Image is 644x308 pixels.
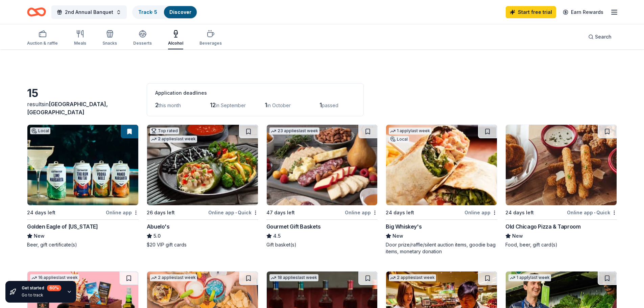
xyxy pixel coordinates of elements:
[150,127,179,134] div: Top rated
[322,102,338,108] span: passed
[147,125,258,205] img: Image for Abuelo's
[386,241,497,255] div: Door prize/raffle/silent auction items, goodie bag items, monetary donation
[208,208,258,217] div: Online app Quick
[269,274,318,281] div: 18 applies last week
[216,102,246,108] span: in September
[199,27,222,49] button: Beverages
[266,124,378,248] a: Image for Gourmet Gift Baskets23 applieslast week47 days leftOnline appGourmet Gift Baskets4.5Gif...
[389,127,431,135] div: 1 apply last week
[27,124,139,248] a: Image for Golden Eagle of ArkansasLocal24 days leftOnline appGolden Eagle of [US_STATE]NewBeer, g...
[27,41,58,46] div: Auction & raffle
[168,27,183,49] button: Alcohol
[30,127,50,134] div: Local
[319,101,322,109] span: 1
[27,100,139,116] div: results
[505,124,617,248] a: Image for Old Chicago Pizza & Taproom24 days leftOnline app•QuickOld Chicago Pizza & TaproomNewFo...
[106,208,139,217] div: Online app
[153,232,161,240] span: 5.0
[389,136,409,143] div: Local
[168,41,183,46] div: Alcohol
[147,241,258,248] div: $20 VIP gift cards
[266,222,321,231] div: Gourmet Gift Baskets
[505,209,534,217] div: 24 days left
[345,208,378,217] div: Online app
[102,41,117,46] div: Snacks
[386,222,422,231] div: Big Whiskey's
[155,101,159,109] span: 2
[27,101,108,116] span: [GEOGRAPHIC_DATA], [GEOGRAPHIC_DATA]
[102,27,117,49] button: Snacks
[147,222,170,231] div: Abuelo's
[266,209,295,217] div: 47 days left
[51,5,127,19] button: 2nd Annual Banquet
[27,27,58,49] button: Auction & raffle
[267,102,291,108] span: in October
[508,274,551,281] div: 1 apply last week
[22,292,61,298] div: Go to track
[595,33,612,41] span: Search
[464,208,497,217] div: Online app
[34,232,45,240] span: New
[27,222,98,231] div: Golden Eagle of [US_STATE]
[27,125,138,205] img: Image for Golden Eagle of Arkansas
[27,209,55,217] div: 24 days left
[65,8,113,16] span: 2nd Annual Banquet
[159,102,181,108] span: this month
[505,241,617,248] div: Food, beer, gift card(s)
[273,232,281,240] span: 4.5
[150,274,197,281] div: 2 applies last week
[386,125,497,205] img: Image for Big Whiskey's
[22,285,61,291] div: Get started
[265,101,267,109] span: 1
[392,232,403,240] span: New
[155,89,355,97] div: Application deadlines
[74,41,86,46] div: Meals
[27,4,46,20] a: Home
[267,125,378,205] img: Image for Gourmet Gift Baskets
[169,9,191,15] a: Discover
[30,274,79,281] div: 16 applies last week
[210,101,216,109] span: 12
[147,209,175,217] div: 26 days left
[133,27,152,49] button: Desserts
[505,222,580,231] div: Old Chicago Pizza & Taproom
[583,30,617,44] button: Search
[27,241,139,248] div: Beer, gift certificate(s)
[512,232,523,240] span: New
[567,208,617,217] div: Online app Quick
[147,124,258,248] a: Image for Abuelo's Top rated2 applieslast week26 days leftOnline app•QuickAbuelo's5.0$20 VIP gift...
[132,5,197,19] button: Track· 5Discover
[506,6,556,18] a: Start free trial
[386,209,414,217] div: 24 days left
[386,124,497,255] a: Image for Big Whiskey's1 applylast weekLocal24 days leftOnline appBig Whiskey'sNewDoor prize/raff...
[27,87,139,100] div: 15
[27,101,108,116] span: in
[235,210,237,215] span: •
[266,241,378,248] div: Gift basket(s)
[559,6,607,18] a: Earn Rewards
[269,127,319,135] div: 23 applies last week
[47,285,61,291] div: 60 %
[150,136,197,143] div: 2 applies last week
[74,27,86,49] button: Meals
[138,9,157,15] a: Track· 5
[506,125,617,205] img: Image for Old Chicago Pizza & Taproom
[199,41,222,46] div: Beverages
[133,41,152,46] div: Desserts
[389,274,436,281] div: 2 applies last week
[594,210,595,215] span: •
